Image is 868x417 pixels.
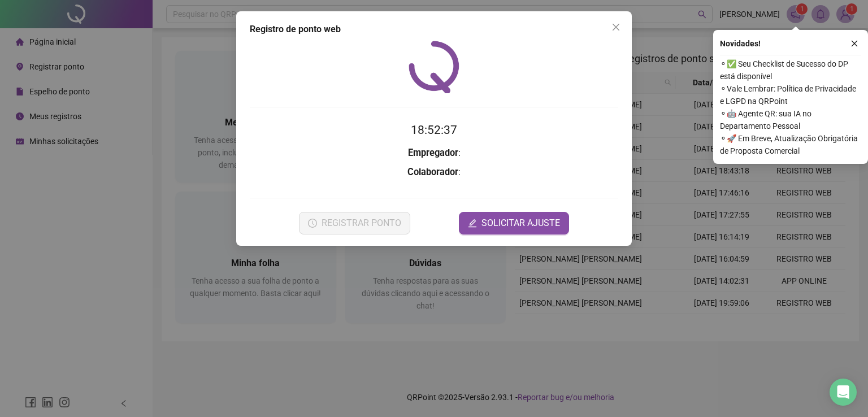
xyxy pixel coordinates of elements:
[250,146,618,160] h3: :
[409,41,459,93] img: QRPoint
[407,167,458,177] strong: Colaborador
[299,212,410,234] button: REGISTRAR PONTO
[481,216,560,230] span: SOLICITAR AJUSTE
[250,23,618,36] div: Registro de ponto web
[411,123,457,137] time: 18:52:37
[468,219,477,228] span: edit
[720,107,861,132] span: ⚬ 🤖 Agente QR: sua IA no Departamento Pessoal
[850,40,858,47] span: close
[720,37,761,50] span: Novidades !
[611,23,620,32] span: close
[720,58,861,82] span: ⚬ ✅ Seu Checklist de Sucesso do DP está disponível
[720,82,861,107] span: ⚬ Vale Lembrar: Política de Privacidade e LGPD na QRPoint
[408,147,458,158] strong: Empregador
[830,379,857,406] div: Open Intercom Messenger
[607,18,625,36] button: Close
[459,212,569,234] button: editSOLICITAR AJUSTE
[720,132,861,157] span: ⚬ 🚀 Em Breve, Atualização Obrigatória de Proposta Comercial
[250,165,618,180] h3: :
